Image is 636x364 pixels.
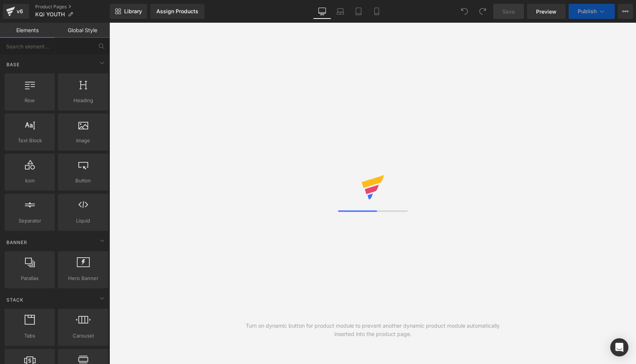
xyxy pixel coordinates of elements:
button: Publish [569,4,615,19]
div: Open Intercom Messenger [610,338,628,356]
span: Row [7,96,53,104]
div: Turn on dynamic button for product module to prevent another dynamic product module automatically... [241,322,505,338]
a: Global Style [55,23,110,38]
span: Separator [7,217,53,225]
span: Text Block [7,137,53,145]
div: Assign Products [156,8,198,14]
span: Preview [536,8,556,16]
a: Laptop [331,4,349,19]
span: Icon [7,177,53,185]
a: Product Pages [35,4,110,10]
span: Parallax [7,274,53,282]
span: Image [60,137,106,145]
span: Banner [6,239,28,246]
span: Base [6,61,20,68]
button: More [618,4,633,19]
button: Redo [475,4,490,19]
a: Tablet [349,4,368,19]
button: Undo [457,4,472,19]
a: v6 [3,4,29,19]
a: Mobile [368,4,386,19]
span: Stack [6,296,24,303]
a: Desktop [313,4,331,19]
span: KQi YOUTH [35,11,65,17]
a: Preview [527,4,566,19]
a: New Library [110,4,147,19]
span: Button [60,177,106,185]
span: Publish [578,8,597,14]
span: Heading [60,96,106,104]
span: Library [124,8,142,15]
span: Liquid [60,217,106,225]
span: Save [502,8,515,16]
span: Carousel [60,332,106,340]
span: Tabs [7,332,53,340]
div: v6 [15,6,25,16]
span: Hero Banner [60,274,106,282]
